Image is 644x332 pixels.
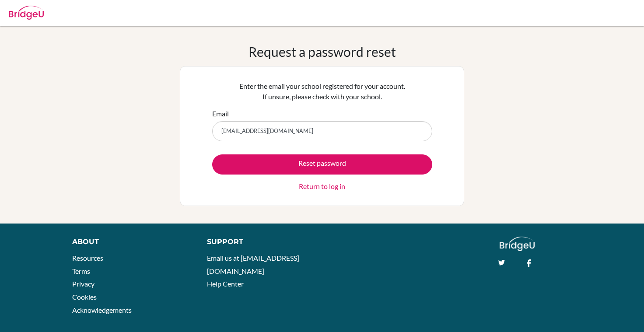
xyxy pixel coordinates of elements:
[207,254,299,275] a: Email us at [EMAIL_ADDRESS][DOMAIN_NAME]
[72,280,94,288] a: Privacy
[299,181,345,192] a: Return to log in
[212,81,432,102] p: Enter the email your school registered for your account. If unsure, please check with your school.
[207,280,244,288] a: Help Center
[72,254,103,262] a: Resources
[72,306,132,314] a: Acknowledgements
[9,6,44,20] img: Bridge-U
[72,237,187,247] div: About
[212,108,229,119] label: Email
[248,44,396,59] h1: Request a password reset
[72,293,97,301] a: Cookies
[207,237,313,247] div: Support
[72,267,90,275] a: Terms
[212,154,432,175] button: Reset password
[500,237,535,251] img: logo_white@2x-f4f0deed5e89b7ecb1c2cc34c3e3d731f90f0f143d5ea2071677605dd97b5244.png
